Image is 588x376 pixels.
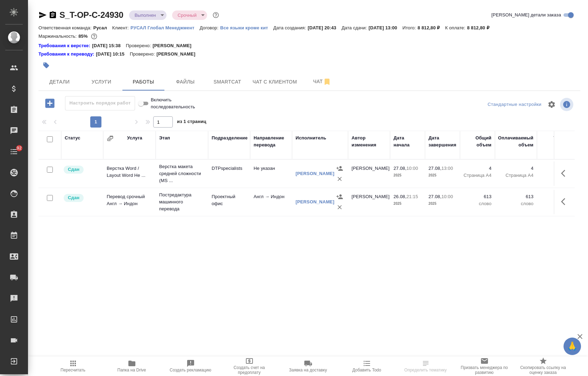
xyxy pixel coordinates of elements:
[498,200,533,207] p: слово
[557,165,574,182] button: Здесь прячутся важные кнопки
[402,25,417,30] p: Итого:
[463,135,491,149] div: Общий объем
[543,96,560,113] span: Настроить таблицу
[394,135,421,149] div: Дата начала
[153,42,197,49] p: [PERSON_NAME]
[341,25,368,30] p: Дата сдачи:
[107,135,114,142] button: Сгруппировать
[540,193,568,200] p: 0,02
[334,191,345,202] button: Назначить
[348,190,390,214] td: [PERSON_NAME]
[498,193,533,200] p: 613
[441,166,453,171] p: 13:00
[334,163,345,174] button: Назначить
[44,356,102,376] button: Пересчитать
[103,190,156,214] td: Перевод срочный Англ → Индон
[176,12,199,18] button: Срочный
[557,193,574,210] button: Здесь прячутся важные кнопки
[394,194,406,199] p: 26.08,
[127,78,160,86] span: Работы
[296,199,334,204] a: [PERSON_NAME]
[428,135,456,149] div: Дата завершения
[38,58,54,73] button: Добавить тэг
[459,365,510,375] span: Призвать менеджера по развитию
[68,194,79,201] p: Сдан
[224,365,275,375] span: Создать счет на предоплату
[38,51,96,58] div: Нажми, чтобы открыть папку с инструкцией
[92,42,126,49] p: [DATE] 15:38
[220,24,273,30] a: Все языки кроме кит
[394,200,421,207] p: 2025
[49,11,57,19] button: Скопировать ссылку
[404,368,447,373] span: Определить тематику
[40,96,59,110] button: Добавить работу
[540,165,568,172] p: 9,6
[85,78,118,86] span: Услуги
[159,191,205,212] p: Постредактура машинного перевода
[211,78,244,86] span: Smartcat
[38,51,96,58] a: Требования к переводу:
[130,24,200,30] a: РУСАЛ Глобал Менеджмент
[151,96,211,110] span: Включить последовательность
[418,25,445,30] p: 8 812,80 ₽
[467,25,495,30] p: 8 812,80 ₽
[208,190,250,214] td: Проектный офис
[323,78,331,86] svg: Отписаться
[2,143,26,160] a: 92
[566,339,578,354] span: 🙏
[498,135,533,149] div: Оплачиваемый объем
[38,42,92,49] div: Нажми, чтобы открыть папку с инструкцией
[564,338,581,355] button: 🙏
[43,78,76,86] span: Детали
[308,25,342,30] p: [DATE] 20:43
[159,163,205,184] p: Верстка макета средней сложности (MS ...
[463,165,491,172] p: 4
[156,51,200,58] p: [PERSON_NAME]
[445,25,467,30] p: К оплате:
[59,10,123,20] a: S_T-OP-C-24930
[211,10,220,20] button: Доп статусы указывают на важность/срочность заказа
[161,356,220,376] button: Создать рекламацию
[540,200,568,207] p: USD
[254,135,289,149] div: Направление перевода
[348,161,390,186] td: [PERSON_NAME]
[130,25,200,30] p: РУСАЛ Глобал Менеджмент
[68,166,79,173] p: Сдан
[428,166,441,171] p: 27.08,
[491,12,561,19] span: [PERSON_NAME] детали заказа
[498,172,533,179] p: Страница А4
[78,34,89,39] p: 85%
[540,172,568,179] p: RUB
[463,200,491,207] p: слово
[352,368,381,373] span: Добавить Todo
[279,356,338,376] button: Заявка на доставку
[220,25,273,30] p: Все языки кроме кит
[38,42,92,49] a: Требования к верстке:
[441,194,453,199] p: 10:00
[296,171,334,176] a: [PERSON_NAME]
[200,25,220,30] p: Договор:
[334,174,345,184] button: Удалить
[169,78,202,86] span: Файлы
[428,194,441,199] p: 27.08,
[212,135,248,142] div: Подразделение
[220,356,279,376] button: Создать счет на предоплату
[61,368,85,373] span: Пересчитать
[133,12,158,18] button: Выполнен
[172,10,207,20] div: Выполнен
[38,25,93,30] p: Ответственная команда:
[514,356,573,376] button: Скопировать ссылку на оценку заказа
[159,135,170,142] div: Этап
[118,368,146,373] span: Папка на Drive
[65,135,80,142] div: Статус
[463,193,491,200] p: 613
[96,51,130,58] p: [DATE] 10:15
[428,172,456,179] p: 2025
[102,356,161,376] button: Папка на Drive
[428,200,456,207] p: 2025
[406,166,418,171] p: 10:00
[394,166,406,171] p: 27.08,
[170,368,211,373] span: Создать рекламацию
[463,172,491,179] p: Страница А4
[305,77,339,86] span: Чат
